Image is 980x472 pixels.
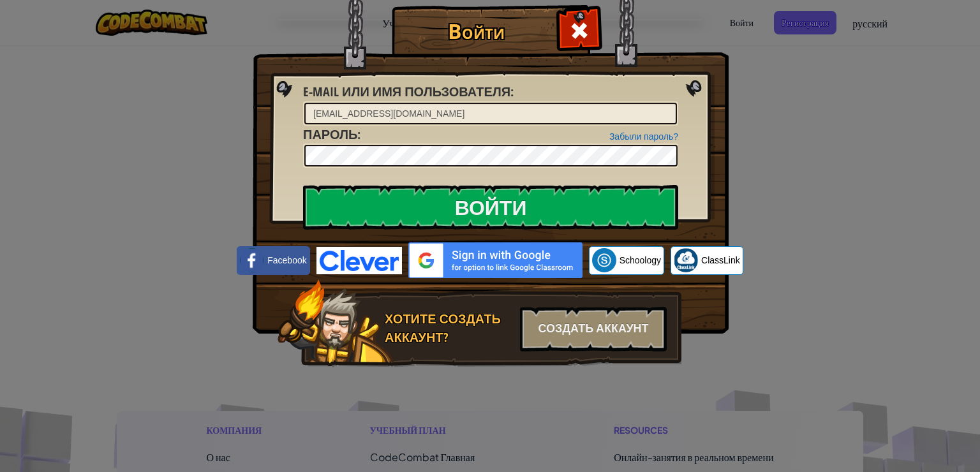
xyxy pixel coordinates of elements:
[267,254,306,267] span: Facebook
[385,310,512,346] div: Хотите создать аккаунт?
[316,247,402,274] img: clever-logo-blue.png
[303,83,514,101] label: :
[240,248,264,272] img: facebook_small.png
[408,242,583,278] img: gplus_sso_button2.svg
[674,248,698,272] img: classlink-logo-small.png
[303,126,360,144] label: :
[303,126,357,143] span: Пароль
[620,254,661,267] span: Schoology
[303,185,678,230] input: Войти
[303,83,510,100] span: E-mail или имя пользователя
[609,131,678,142] a: Забыли пароль?
[592,248,616,272] img: schoology.png
[520,307,667,351] div: Создать аккаунт
[701,254,740,267] span: ClassLink
[395,20,558,42] h1: Войти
